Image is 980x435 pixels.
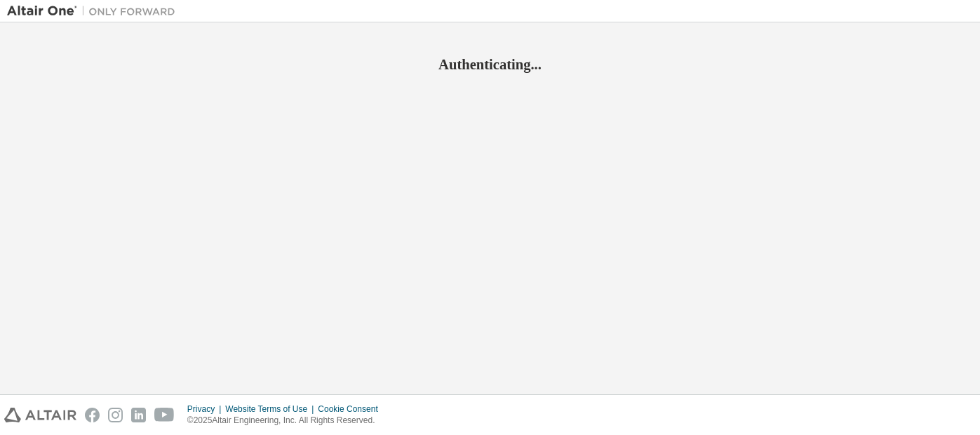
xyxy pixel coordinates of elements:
img: instagram.svg [108,408,123,422]
img: altair_logo.svg [4,408,76,422]
div: Website Terms of Use [225,403,318,415]
img: facebook.svg [85,408,100,422]
p: © 2025 Altair Engineering, Inc. All Rights Reserved. [187,415,387,427]
h2: Authenticating... [7,55,973,74]
div: Privacy [187,403,225,415]
div: Cookie Consent [318,403,386,415]
img: linkedin.svg [131,408,146,422]
img: youtube.svg [154,408,175,422]
img: Altair One [7,4,182,18]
